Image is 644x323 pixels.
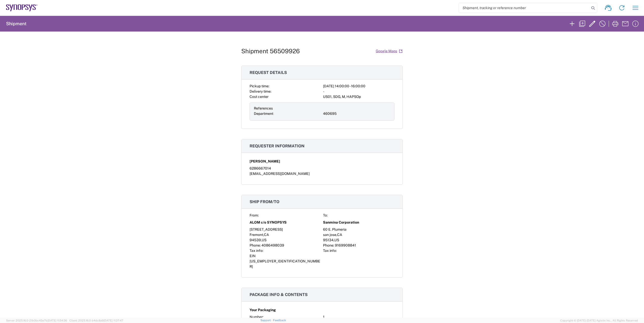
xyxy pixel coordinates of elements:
[323,227,394,232] div: 60 E. Plumeria
[273,319,286,322] a: Feedback
[250,159,280,164] span: [PERSON_NAME]
[375,47,403,56] a: Google Maps
[336,233,337,237] span: ,
[47,319,67,322] span: [DATE] 11:54:36
[323,84,394,89] div: [DATE] 14:00:00 - 16:00:00
[335,243,356,247] span: 9169908841
[323,243,334,247] span: Phone:
[250,166,394,171] div: 6286667014
[262,238,266,242] span: US
[250,70,287,75] span: Request details
[323,220,359,225] span: Sanmina Corporation
[250,95,269,99] span: Cost center
[241,47,300,55] h1: Shipment 56509926
[323,233,336,237] span: san jose
[264,233,269,237] span: CA
[250,243,261,247] span: Phone:
[250,238,261,242] span: 94539
[323,238,334,242] span: 95134
[250,171,394,176] div: [EMAIL_ADDRESS][DOMAIN_NAME]
[250,213,259,217] span: From:
[459,3,589,13] input: Shipment, tracking or reference number
[250,199,279,204] span: Ship from/to
[323,249,337,253] span: Tax info:
[323,89,394,94] div: -
[560,318,638,323] span: Copyright © [DATE]-[DATE] Agistix Inc., All Rights Reserved
[254,111,321,116] div: Department
[250,292,308,297] span: Package info & contents
[6,21,26,27] h2: Shipment
[261,243,284,247] span: 4086498039
[69,319,123,322] span: Client: 2025.16.0-b4dc8a9
[254,106,273,110] span: References
[250,307,276,313] span: Your Packaging
[104,319,123,322] span: [DATE] 11:37:47
[250,227,321,232] div: [STREET_ADDRESS]
[337,233,342,237] span: CA
[250,259,320,268] span: [US_EMPLOYER_IDENTIFICATION_NUMBER]
[260,319,273,322] a: Support
[250,89,271,93] span: Delivery time:
[261,238,262,242] span: ,
[263,233,264,237] span: ,
[250,315,263,319] span: Number:
[334,238,334,242] span: ,
[250,249,263,253] span: Tax info:
[250,144,305,148] span: Requester information
[323,314,394,320] div: 1
[323,213,328,217] span: To:
[250,84,269,88] span: Pickup time:
[6,319,67,322] span: Server: 2025.16.0-21b0bc45e7b
[250,254,256,258] span: EIN
[323,94,394,99] div: US01, SDG, M, HAPSOp
[323,111,390,116] div: 460695
[250,220,287,225] span: ALOM c/o SYNOPSYS
[250,233,263,237] span: Fremont
[334,238,339,242] span: US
